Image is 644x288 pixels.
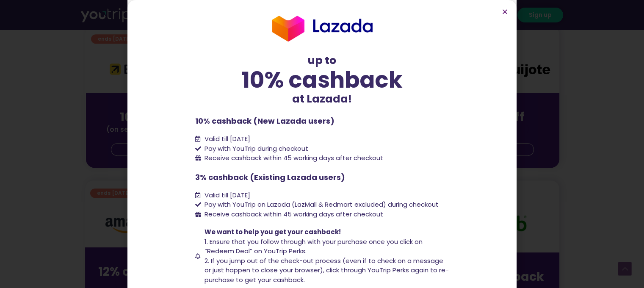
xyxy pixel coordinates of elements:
[205,227,341,236] span: We want to help you get your cashback!
[202,153,383,163] span: Receive cashback within 45 working days after checkout
[202,210,383,219] span: Receive cashback within 45 working days after checkout
[195,115,449,127] p: 10% cashback (New Lazada users)
[195,69,449,91] div: 10% cashback
[205,237,423,256] span: 1. Ensure that you follow through with your purchase once you click on “Redeem Deal” on YouTrip P...
[195,172,449,183] p: 3% cashback (Existing Lazada users)
[202,191,250,200] span: Valid till [DATE]
[202,144,308,154] span: Pay with YouTrip during checkout
[202,200,439,210] span: Pay with YouTrip on Lazada (LazMall & Redmart excluded) during checkout
[195,53,449,107] div: up to at Lazada!
[205,256,449,284] span: 2. If you jump out of the check-out process (even if to check on a message or just happen to clos...
[202,134,250,144] span: Valid till [DATE]
[502,8,508,15] a: Close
